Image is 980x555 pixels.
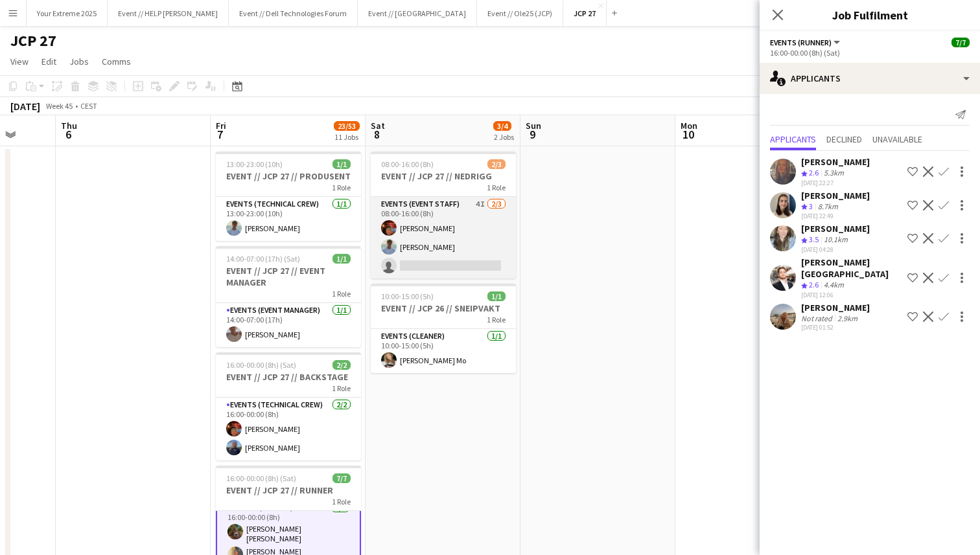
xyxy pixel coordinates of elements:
[226,473,296,483] span: 16:00-00:00 (8h) (Sat)
[770,38,842,47] button: Events (Runner)
[332,360,351,370] span: 2/2
[821,168,846,179] div: 5.3km
[229,1,358,26] button: Event // Dell Technologies Forum
[334,121,360,131] span: 23/53
[332,159,351,169] span: 1/1
[10,31,56,51] h1: JCP 27
[951,38,970,47] span: 7/7
[381,159,434,169] span: 08:00-16:00 (8h)
[770,135,816,144] span: Applicants
[226,254,300,264] span: 14:00-07:00 (17h) (Sat)
[371,302,516,314] h3: EVENT // JCP 26 // SNEIPVAKT
[5,53,34,70] a: View
[216,352,361,460] app-job-card: 16:00-00:00 (8h) (Sat)2/2EVENT // JCP 27 // BACKSTAGE1 RoleEvents (Technical Crew)2/216:00-00:00 ...
[801,223,870,234] div: [PERSON_NAME]
[226,159,283,169] span: 13:00-23:00 (10h)
[801,156,870,168] div: [PERSON_NAME]
[332,183,351,192] span: 1 Role
[43,101,75,111] span: Week 45
[216,152,361,241] app-job-card: 13:00-23:00 (10h)1/1EVENT // JCP 27 // PRODUSENT1 RoleEvents (Technical Crew)1/113:00-23:00 (10h)...
[371,152,516,278] app-job-card: 08:00-16:00 (8h)2/3EVENT // JCP 27 // NEDRIGG1 RoleEvents (Event Staff)4I2/308:00-16:00 (8h)[PERS...
[487,183,506,192] span: 1 Role
[36,53,62,70] a: Edit
[216,398,361,460] app-card-role: Events (Technical Crew)2/216:00-00:00 (8h)[PERSON_NAME][PERSON_NAME]
[69,56,89,67] span: Jobs
[41,56,56,67] span: Edit
[493,121,511,131] span: 3/4
[216,197,361,241] app-card-role: Events (Technical Crew)1/113:00-23:00 (10h)[PERSON_NAME]
[526,120,541,131] span: Sun
[487,315,506,324] span: 1 Role
[679,127,697,142] span: 10
[102,56,131,67] span: Comms
[821,234,850,245] div: 10.1km
[61,120,77,131] span: Thu
[371,329,516,373] app-card-role: Events (Cleaner)1/110:00-15:00 (5h)[PERSON_NAME] Mo
[97,53,136,70] a: Comms
[801,302,870,313] div: [PERSON_NAME]
[369,127,385,142] span: 8
[332,473,351,483] span: 7/7
[216,371,361,383] h3: EVENT // JCP 27 // BACKSTAGE
[524,127,541,142] span: 9
[371,170,516,182] h3: EVENT // JCP 27 // NEDRIGG
[477,1,563,26] button: Event // Ole25 (JCP)
[835,313,860,323] div: 2.9km
[826,135,862,144] span: Declined
[59,127,77,142] span: 6
[80,101,97,111] div: CEST
[872,135,922,144] span: Unavailable
[371,120,385,131] span: Sat
[358,1,477,26] button: Event // [GEOGRAPHIC_DATA]
[27,1,108,26] button: Your Extreme 2025
[216,265,361,288] h3: EVENT // JCP 27 // EVENT MANAGER
[381,291,434,301] span: 10:00-15:00 (5h)
[332,254,351,264] span: 1/1
[10,100,40,113] div: [DATE]
[108,1,229,26] button: Event // HELP [PERSON_NAME]
[371,197,516,278] app-card-role: Events (Event Staff)4I2/308:00-16:00 (8h)[PERSON_NAME][PERSON_NAME]
[770,48,970,58] div: 16:00-00:00 (8h) (Sat)
[216,246,361,347] app-job-card: 14:00-07:00 (17h) (Sat)1/1EVENT // JCP 27 // EVENT MANAGER1 RoleEvents (Event Manager)1/114:00-07...
[216,120,226,131] span: Fri
[760,63,980,94] div: Applicants
[681,120,697,131] span: Mon
[801,323,870,332] div: [DATE] 01:52
[809,168,819,177] span: 2.6
[801,245,870,254] div: [DATE] 04:28
[760,6,980,23] h3: Job Fulfilment
[216,170,361,182] h3: EVENT // JCP 27 // PRODUSENT
[216,484,361,496] h3: EVENT // JCP 27 // RUNNER
[563,1,607,26] button: JCP 27
[10,56,29,67] span: View
[815,201,841,212] div: 8.7km
[494,132,514,142] div: 2 Jobs
[809,234,819,244] span: 3.5
[332,383,351,393] span: 1 Role
[334,132,359,142] div: 11 Jobs
[226,360,296,370] span: 16:00-00:00 (8h) (Sat)
[770,38,832,47] span: Events (Runner)
[801,256,902,280] div: [PERSON_NAME][GEOGRAPHIC_DATA]
[801,179,870,187] div: [DATE] 22:27
[487,291,506,301] span: 1/1
[801,190,870,201] div: [PERSON_NAME]
[821,280,846,291] div: 4.4km
[809,280,819,289] span: 2.6
[487,159,506,169] span: 2/3
[801,212,870,220] div: [DATE] 22:49
[332,289,351,299] span: 1 Role
[809,201,813,211] span: 3
[216,303,361,347] app-card-role: Events (Event Manager)1/114:00-07:00 (17h)[PERSON_NAME]
[64,53,94,70] a: Jobs
[371,284,516,373] app-job-card: 10:00-15:00 (5h)1/1EVENT // JCP 26 // SNEIPVAKT1 RoleEvents (Cleaner)1/110:00-15:00 (5h)[PERSON_N...
[214,127,226,142] span: 7
[801,313,835,323] div: Not rated
[332,497,351,506] span: 1 Role
[801,291,902,299] div: [DATE] 12:06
